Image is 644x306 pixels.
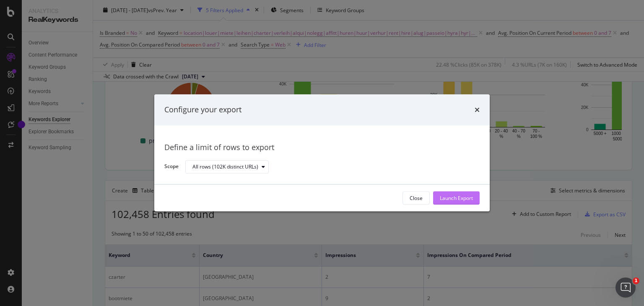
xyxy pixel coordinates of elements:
[192,164,258,169] div: All rows (102K distinct URLs)
[164,104,241,115] div: Configure your export
[164,163,179,172] label: Scope
[633,277,639,284] span: 1
[154,94,490,211] div: modal
[615,277,636,298] iframe: Intercom live chat
[185,160,269,174] button: All rows (102K distinct URLs)
[440,194,473,202] div: Launch Export
[410,194,423,202] div: Close
[475,104,480,115] div: times
[164,142,480,153] div: Define a limit of rows to export
[433,192,480,205] button: Launch Export
[402,192,430,205] button: Close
